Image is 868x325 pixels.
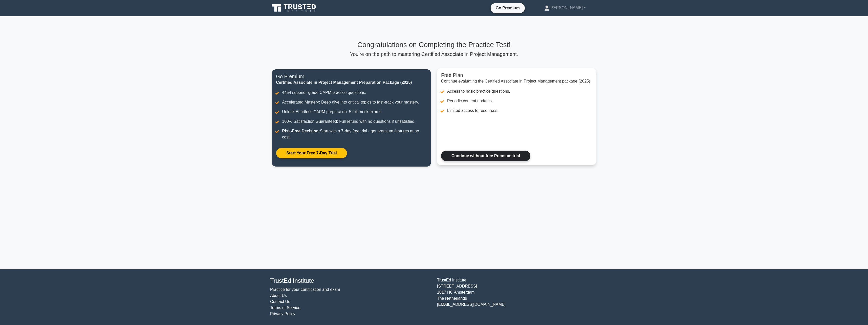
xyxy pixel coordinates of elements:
a: Continue without free Premium trial [441,151,530,161]
a: Go Premium [493,5,523,11]
a: Contact Us [270,299,290,304]
h4: TrustEd Institute [270,277,431,285]
p: You're on the path to mastering Certified Associate in Project Management. [272,51,596,57]
a: [PERSON_NAME] [532,3,598,13]
div: TrustEd Institute [STREET_ADDRESS] 1017 HC Amsterdam The Netherlands [EMAIL_ADDRESS][DOMAIN_NAME] [434,277,601,317]
a: Practice for your certification and exam [270,287,340,292]
h3: Congratulations on Completing the Practice Test! [272,40,596,49]
a: Start Your Free 7-Day Trial [276,148,347,158]
a: Privacy Policy [270,312,295,316]
a: About Us [270,293,287,298]
a: Terms of Service [270,306,300,310]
